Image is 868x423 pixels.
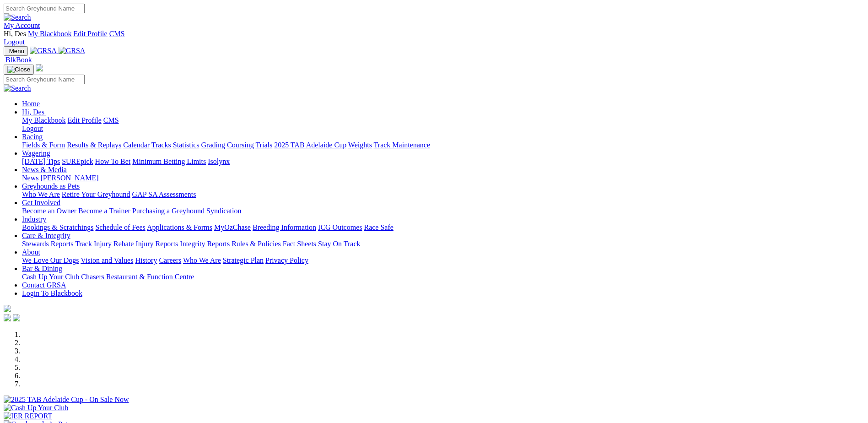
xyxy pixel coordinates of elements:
[22,281,66,289] a: Contact GRSA
[22,289,82,297] a: Login To Blackbook
[22,116,66,124] a: My Blackbook
[67,141,121,149] a: Results & Replays
[4,13,31,22] img: Search
[4,46,28,56] button: Toggle navigation
[22,256,864,265] div: About
[22,273,79,281] a: Cash Up Your Club
[4,404,68,412] img: Cash Up Your Club
[22,141,65,149] a: Fields & Form
[22,116,864,133] div: Hi, Des
[22,240,73,248] a: Stewards Reports
[132,157,206,165] a: Minimum Betting Limits
[132,190,196,198] a: GAP SA Assessments
[4,412,52,420] img: IER REPORT
[28,30,72,38] a: My Blackbook
[135,240,178,248] a: Injury Reports
[223,256,264,264] a: Strategic Plan
[62,157,93,165] a: SUREpick
[30,47,57,55] img: GRSA
[22,166,67,174] a: News & Media
[255,141,272,149] a: Trials
[22,190,60,198] a: Who We Are
[22,133,43,141] a: Racing
[22,174,38,182] a: News
[22,149,50,157] a: Wagering
[4,84,31,92] img: Search
[5,56,32,64] span: BlkBook
[22,174,864,182] div: News & Media
[22,157,864,166] div: Wagering
[274,141,346,149] a: 2025 TAB Adelaide Cup
[374,141,430,149] a: Track Maintenance
[22,199,60,206] a: Get Involved
[173,141,199,149] a: Statistics
[214,223,251,231] a: MyOzChase
[4,396,129,404] img: 2025 TAB Adelaide Cup - On Sale Now
[123,141,150,149] a: Calendar
[4,65,34,75] button: Toggle navigation
[78,207,130,215] a: Become a Trainer
[22,108,44,116] span: Hi, Des
[208,157,230,165] a: Isolynx
[4,30,864,46] div: My Account
[4,4,85,13] input: Search
[147,223,212,231] a: Applications & Forms
[151,141,171,149] a: Tracks
[22,273,864,281] div: Bar & Dining
[22,223,93,231] a: Bookings & Scratchings
[22,141,864,149] div: Racing
[227,141,254,149] a: Coursing
[4,38,25,46] a: Logout
[22,248,40,256] a: About
[22,108,46,116] a: Hi, Des
[265,256,308,264] a: Privacy Policy
[201,141,225,149] a: Grading
[95,223,145,231] a: Schedule of Fees
[283,240,316,248] a: Fact Sheets
[22,182,80,190] a: Greyhounds as Pets
[109,30,125,38] a: CMS
[22,215,46,223] a: Industry
[364,223,393,231] a: Race Safe
[318,240,360,248] a: Stay On Track
[22,190,864,199] div: Greyhounds as Pets
[22,100,40,108] a: Home
[40,174,98,182] a: [PERSON_NAME]
[132,207,205,215] a: Purchasing a Greyhound
[22,232,70,239] a: Care & Integrity
[22,265,62,272] a: Bar & Dining
[36,64,43,71] img: logo-grsa-white.png
[68,116,102,124] a: Edit Profile
[318,223,362,231] a: ICG Outcomes
[180,240,230,248] a: Integrity Reports
[13,314,20,321] img: twitter.svg
[4,314,11,321] img: facebook.svg
[4,30,26,38] span: Hi, Des
[73,30,107,38] a: Edit Profile
[22,223,864,232] div: Industry
[22,125,43,132] a: Logout
[59,47,86,55] img: GRSA
[232,240,281,248] a: Rules & Policies
[4,56,32,64] a: BlkBook
[22,256,79,264] a: We Love Our Dogs
[9,48,24,54] span: Menu
[159,256,181,264] a: Careers
[62,190,130,198] a: Retire Your Greyhound
[22,207,864,215] div: Get Involved
[4,22,40,29] a: My Account
[22,240,864,248] div: Care & Integrity
[4,75,85,84] input: Search
[7,66,30,73] img: Close
[4,305,11,312] img: logo-grsa-white.png
[183,256,221,264] a: Who We Are
[135,256,157,264] a: History
[75,240,134,248] a: Track Injury Rebate
[206,207,241,215] a: Syndication
[22,207,76,215] a: Become an Owner
[81,256,133,264] a: Vision and Values
[95,157,131,165] a: How To Bet
[348,141,372,149] a: Weights
[253,223,316,231] a: Breeding Information
[103,116,119,124] a: CMS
